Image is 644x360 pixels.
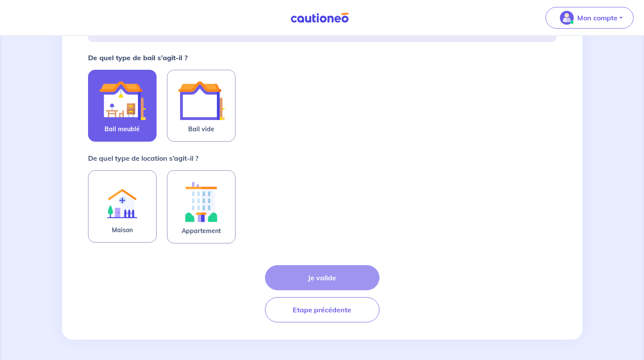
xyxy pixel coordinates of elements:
[178,178,225,226] img: illu_apartment.svg
[560,11,574,25] img: illu_account_valid_menu.svg
[577,13,618,23] p: Mon compte
[178,77,225,124] img: illu_empty_lease.svg
[188,124,214,134] span: Bail vide
[105,124,140,134] span: Bail meublé
[112,225,133,235] span: Maison
[182,226,221,236] span: Appartement
[287,13,352,23] img: Cautioneo
[88,53,188,62] strong: De quel type de bail s’agit-il ?
[265,297,379,322] button: Etape précédente
[99,178,146,225] img: illu_rent.svg
[99,77,146,124] img: illu_furnished_lease.svg
[546,7,634,29] button: illu_account_valid_menu.svgMon compte
[88,153,198,163] p: De quel type de location s’agit-il ?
